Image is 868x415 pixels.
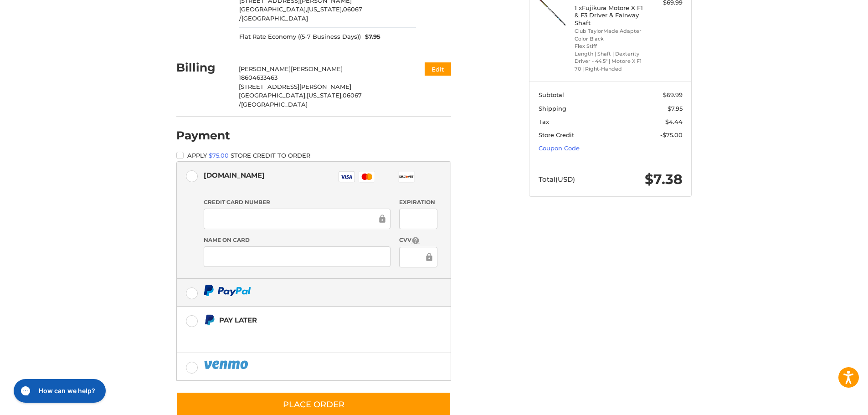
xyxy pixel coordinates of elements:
span: 06067 / [239,92,362,108]
iframe: PayPal Message 1 [204,328,394,342]
span: [GEOGRAPHIC_DATA], [239,92,307,99]
span: [STREET_ADDRESS][PERSON_NAME] [239,83,351,90]
span: Tax [539,118,549,125]
span: Total (USD) [539,175,575,184]
span: $7.38 [645,171,683,188]
img: PayPal icon [204,285,251,296]
img: PayPal icon [204,359,250,370]
button: Edit [425,62,451,76]
span: Subtotal [539,91,564,98]
a: $75.00 [209,152,229,159]
h4: 1 x Fujikura Motore X F1 & F3 Driver & Fairway Shaft [575,4,644,26]
span: [GEOGRAPHIC_DATA] [241,101,308,108]
span: $69.99 [663,91,683,98]
span: Store Credit [539,131,574,138]
span: Shipping [539,105,566,112]
span: $7.95 [361,32,381,41]
span: $7.95 [668,105,683,112]
span: Flat Rate Economy ((5-7 Business Days)) [239,32,361,41]
span: 06067 / [239,5,362,22]
span: 18604633463 [239,74,277,81]
iframe: Gorgias live chat messenger [9,376,108,406]
a: Coupon Code [539,144,580,152]
span: [PERSON_NAME] [239,65,291,72]
label: Credit Card Number [204,198,390,206]
li: Flex Stiff [575,42,644,50]
span: [US_STATE], [307,5,343,13]
label: Name on Card [204,236,390,244]
span: $4.44 [665,118,683,125]
span: -$75.00 [660,131,683,138]
h2: Billing [176,61,230,75]
h2: Payment [176,128,230,143]
span: [GEOGRAPHIC_DATA], [239,5,307,13]
label: CVV [399,236,437,245]
div: [DOMAIN_NAME] [204,168,265,183]
label: Apply store credit to order [176,152,451,159]
div: Pay Later [219,313,394,328]
li: Club TaylorMade Adapter [575,27,644,35]
li: Length | Shaft | Dexterity Driver - 44.5" | Motore X F1 70 | Right-Handed [575,50,644,73]
span: [US_STATE], [307,92,343,99]
span: [GEOGRAPHIC_DATA] [241,15,308,22]
label: Expiration [399,198,437,206]
img: Pay Later icon [204,314,215,326]
span: [PERSON_NAME] [291,65,343,72]
li: Color Black [575,35,644,43]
